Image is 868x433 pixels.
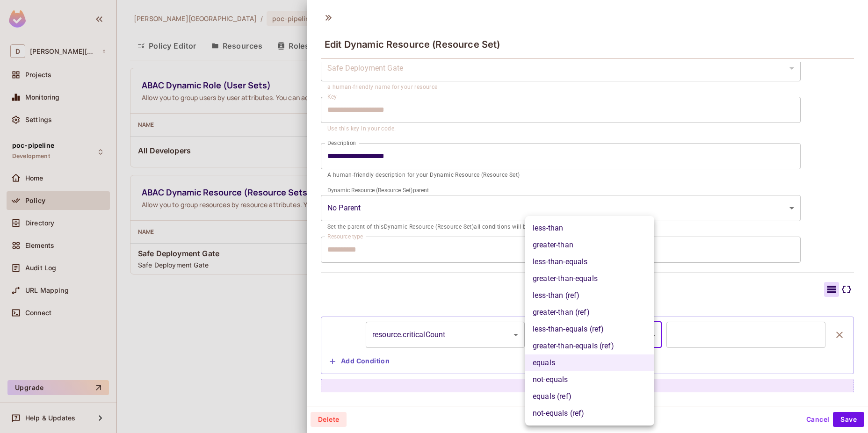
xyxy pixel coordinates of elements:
li: less-than [525,220,654,237]
li: greater-than-equals [525,270,654,287]
li: not-equals (ref) [525,405,654,422]
li: equals [525,354,654,371]
li: less-than-equals (ref) [525,321,654,338]
li: less-than-equals [525,253,654,270]
li: not-equals [525,371,654,388]
li: greater-than [525,237,654,253]
li: equals (ref) [525,388,654,405]
li: less-than (ref) [525,287,654,304]
li: greater-than (ref) [525,304,654,321]
li: greater-than-equals (ref) [525,338,654,354]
